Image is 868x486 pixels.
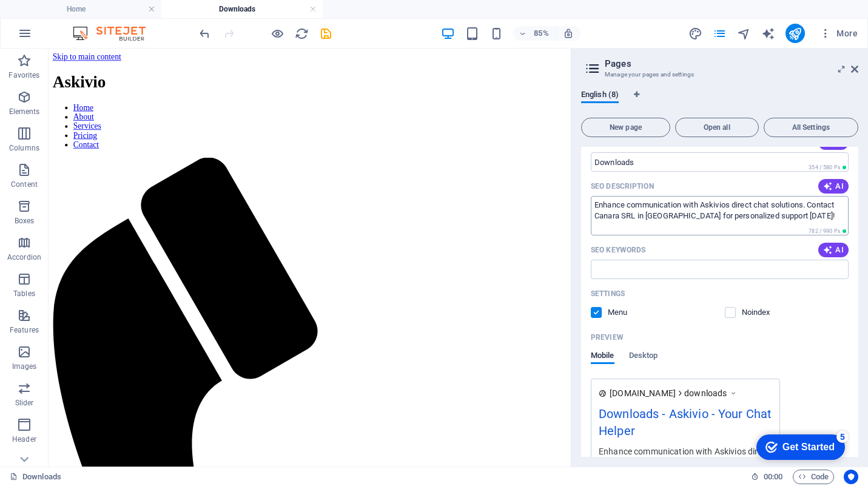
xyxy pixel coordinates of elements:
button: AI [818,179,849,194]
p: Tables [13,289,35,299]
img: Editor Logo [70,26,161,41]
button: More [815,24,863,43]
span: AI [823,245,844,255]
button: text_generator [761,26,776,41]
div: Language Tabs [581,90,858,113]
p: Columns [9,143,39,153]
button: Code [793,470,834,484]
span: AI [823,181,844,191]
span: Calculated pixel length in search results [806,163,849,172]
button: undo [197,26,212,41]
p: Header [12,434,36,444]
i: Reload page [295,27,309,41]
button: All Settings [764,118,858,137]
i: Publish [788,27,802,41]
button: AI [818,243,849,257]
span: 00 00 [764,470,782,484]
button: New page [581,118,670,137]
p: Features [10,325,39,335]
p: Content [11,180,38,189]
span: English (8) [581,87,619,104]
h3: Manage your pages and settings [605,69,834,80]
span: [DOMAIN_NAME] [610,387,676,399]
i: AI Writer [761,27,775,41]
div: 5 [90,2,102,15]
i: Navigator [737,27,751,41]
h6: Session time [751,470,783,484]
button: design [688,26,703,41]
i: Undo: Change pages (Ctrl+Z) [198,27,212,41]
span: 354 / 580 Px [809,164,840,170]
span: : [772,472,774,481]
button: save [318,26,333,41]
button: pages [713,26,727,41]
span: New page [587,124,665,131]
h6: 85% [531,26,551,41]
span: downloads [684,387,727,399]
i: Save (Ctrl+S) [319,27,333,41]
button: reload [294,26,309,41]
p: Instruct search engines to exclude this page from search results. [742,307,781,318]
span: 782 / 990 Px [809,228,840,234]
p: Accordion [7,252,41,262]
button: 85% [513,26,556,41]
span: Desktop [629,348,658,365]
p: Slider [15,398,34,408]
span: Mobile [591,348,614,365]
p: SEO Description [591,181,654,191]
button: publish [786,24,805,43]
div: Get Started [36,13,88,24]
span: More [819,27,858,39]
p: Elements [9,107,40,116]
a: Skip to main content [5,5,86,15]
button: Usercentrics [844,470,858,484]
label: The text in search results and social media [591,181,654,191]
h2: Pages [605,58,858,69]
h4: Downloads [161,2,323,16]
button: Click here to leave preview mode and continue editing [270,26,284,41]
i: On resize automatically adjust zoom level to fit chosen device. [563,28,574,39]
span: Open all [681,124,753,131]
a: Click to cancel selection. Double-click to open Pages [10,470,61,484]
button: Open all [675,118,759,137]
span: Code [798,470,829,484]
button: navigator [737,26,752,41]
p: SEO Keywords [591,245,645,255]
input: The page title in search results and browser tabs [591,152,849,172]
p: Define if you want this page to be shown in auto-generated navigation. [608,307,647,318]
p: Preview of your page in search results [591,332,624,342]
i: Pages (Ctrl+Alt+S) [713,27,727,41]
div: Get Started 5 items remaining, 0% complete [10,6,98,32]
textarea: The text in search results and social media [591,196,849,235]
span: All Settings [769,124,853,131]
p: Favorites [8,70,39,80]
p: Images [12,362,37,371]
i: Design (Ctrl+Alt+Y) [688,27,702,41]
p: Boxes [15,216,35,226]
p: Settings [591,289,625,299]
div: Preview [591,351,658,374]
div: Downloads - Askivio - Your Chat Helper [599,405,772,445]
